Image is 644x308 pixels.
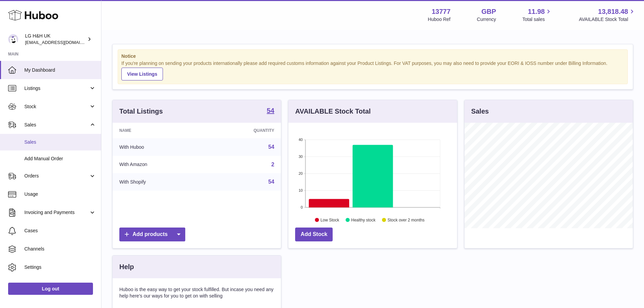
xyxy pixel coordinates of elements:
th: Name [113,123,205,138]
th: Quantity [205,123,281,138]
td: With Huboo [113,138,205,156]
h3: Sales [471,107,489,116]
td: With Shopify [113,173,205,191]
div: Huboo Ref [428,16,451,23]
span: Stock [24,103,89,110]
a: 11.98 Total sales [522,7,552,23]
span: 11.98 [528,7,545,16]
span: Settings [24,264,96,270]
p: Huboo is the easy way to get your stock fulfilled. But incase you need any help here's our ways f... [119,286,274,299]
div: LG H&H UK [25,33,86,46]
div: If you're planning on sending your products internationally please add required customs informati... [121,60,624,80]
strong: Notice [121,53,624,60]
strong: 54 [267,107,274,114]
a: Add Stock [295,228,333,241]
a: 54 [268,179,275,185]
div: Currency [477,16,496,23]
text: Healthy stock [351,217,376,222]
span: Cases [24,228,96,234]
text: 40 [299,138,303,142]
text: 20 [299,171,303,175]
strong: GBP [481,7,496,16]
span: Listings [24,85,89,92]
h3: Total Listings [119,107,163,116]
a: Add products [119,228,185,241]
span: Orders [24,173,89,179]
strong: 13777 [432,7,451,16]
a: 54 [267,107,274,115]
span: Channels [24,246,96,252]
a: 2 [271,162,274,167]
a: 13,818.48 AVAILABLE Stock Total [579,7,636,23]
text: Stock over 2 months [388,217,425,222]
img: veechen@lghnh.co.uk [8,34,18,44]
text: 0 [301,205,303,209]
span: [EMAIL_ADDRESS][DOMAIN_NAME] [25,40,99,45]
h3: Help [119,262,134,271]
a: View Listings [121,68,163,80]
span: Usage [24,191,96,197]
td: With Amazon [113,156,205,173]
h3: AVAILABLE Stock Total [295,107,371,116]
span: Total sales [522,16,552,23]
span: My Dashboard [24,67,96,73]
span: Sales [24,139,96,145]
span: Add Manual Order [24,156,96,162]
a: 54 [268,144,275,150]
text: 30 [299,155,303,159]
text: Low Stock [320,217,339,222]
text: 10 [299,188,303,192]
a: Log out [8,283,93,295]
span: Sales [24,122,89,128]
span: Invoicing and Payments [24,209,89,216]
span: 13,818.48 [598,7,628,16]
span: AVAILABLE Stock Total [579,16,636,23]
